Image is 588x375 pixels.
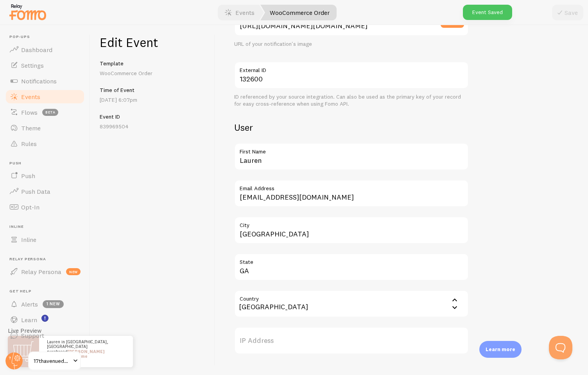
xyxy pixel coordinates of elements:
[21,187,50,195] span: Push Data
[9,289,85,294] span: Get Help
[5,73,85,89] a: Notifications
[234,94,469,107] div: ID referenced by your source integration. Can also be used as the primary key of your record for ...
[28,352,81,370] a: 17thavenuedesigns
[42,109,58,116] span: beta
[8,2,47,22] img: fomo-relay-logo-orange.svg
[21,203,39,211] span: Opt-In
[100,87,206,94] h5: Time of Event
[34,356,71,366] span: 17thavenuedesigns
[21,124,41,132] span: Theme
[234,253,469,267] label: State
[100,123,206,130] p: 839969504
[100,69,206,77] p: WooCommerce Order
[21,332,44,339] span: Support
[21,236,36,243] span: Inline
[5,58,85,73] a: Settings
[479,341,522,358] div: Learn more
[5,232,85,247] a: Inline
[9,161,85,166] span: Push
[9,34,85,40] span: Pop-ups
[66,268,81,275] span: new
[100,60,206,67] h5: Template
[5,120,85,136] a: Theme
[234,143,469,156] label: First Name
[234,41,469,48] div: URL of your notification's image
[21,108,38,116] span: Flows
[463,5,512,20] div: Event Saved
[5,136,85,151] a: Rules
[5,42,85,58] a: Dashboard
[21,172,35,180] span: Push
[43,300,64,308] span: 1 new
[100,34,206,50] h1: Edit Event
[5,89,85,105] a: Events
[5,199,85,215] a: Opt-In
[234,216,469,230] label: City
[21,140,37,148] span: Rules
[9,257,85,262] span: Relay Persona
[41,315,48,322] svg: <p>Watch New Feature Tutorials!</p>
[549,336,572,359] iframe: Help Scout Beacon - Open
[5,328,85,343] a: Support
[100,96,206,104] p: [DATE] 6:07pm
[21,46,52,54] span: Dashboard
[234,121,469,133] h2: User
[21,93,40,101] span: Events
[486,346,515,353] p: Learn more
[9,224,85,229] span: Inline
[234,180,469,193] label: Email Address
[5,168,85,184] a: Push
[5,312,85,328] a: Learn
[234,327,469,354] label: IP Address
[21,77,57,85] span: Notifications
[5,264,85,279] a: Relay Persona new
[5,184,85,199] a: Push Data
[234,61,469,75] label: External ID
[100,113,206,120] h5: Event ID
[21,61,44,69] span: Settings
[21,316,37,324] span: Learn
[5,296,85,312] a: Alerts 1 new
[21,268,61,276] span: Relay Persona
[5,105,85,120] a: Flows beta
[234,290,313,317] div: [GEOGRAPHIC_DATA]
[21,300,38,308] span: Alerts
